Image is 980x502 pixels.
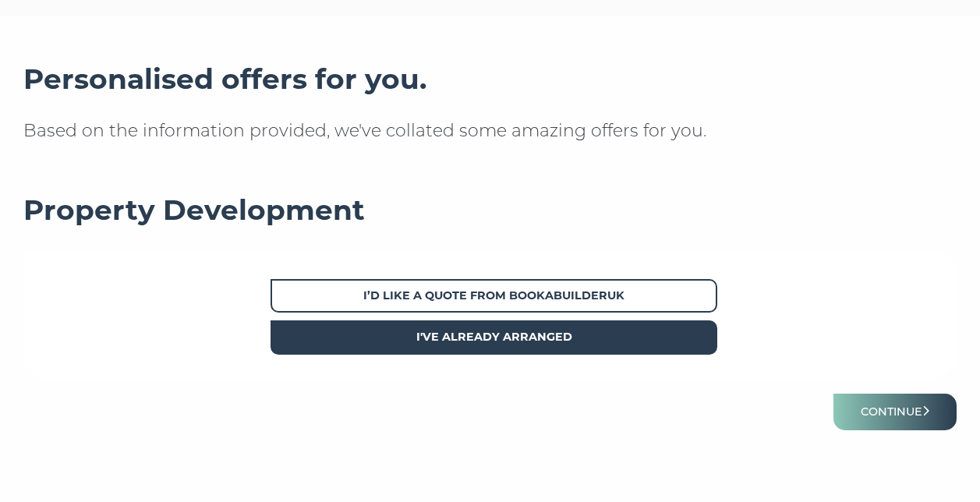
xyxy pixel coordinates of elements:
[833,394,957,430] button: Continue
[23,193,957,228] h3: Property Development
[363,288,624,302] strong: I’d like a quote from BookABuilderUK
[23,119,957,143] p: Based on the information provided, we've collated some amazing offers for you.
[23,62,957,97] h3: Personalised offers for you.
[416,330,572,344] strong: I've already arranged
